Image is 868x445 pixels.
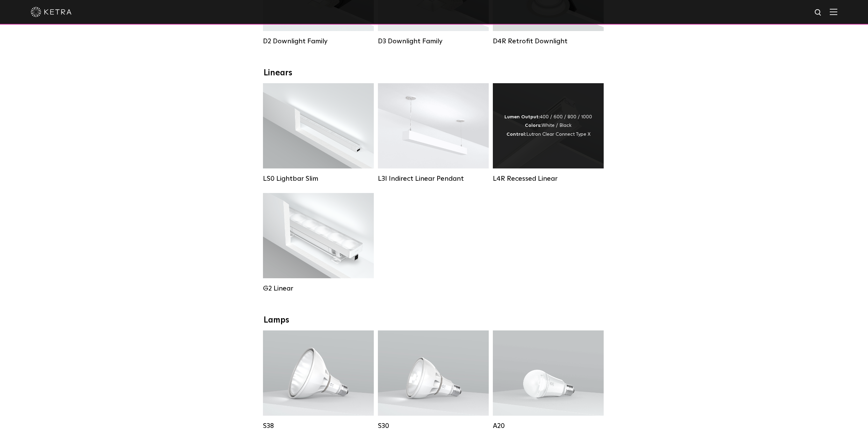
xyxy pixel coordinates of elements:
[493,422,604,430] div: A20
[264,315,605,325] div: Lamps
[378,175,489,183] div: L3I Indirect Linear Pendant
[830,9,837,15] img: Hamburger%20Nav.svg
[31,7,72,17] img: ketra-logo-2019-white
[504,113,592,139] div: 400 / 600 / 800 / 1000 White / Black Lutron Clear Connect Type X
[263,175,374,183] div: LS0 Lightbar Slim
[263,83,374,183] a: LS0 Lightbar Slim Lumen Output:200 / 350Colors:White / BlackControl:X96 Controller
[814,9,823,17] img: search icon
[525,123,542,128] strong: Colors:
[263,37,374,45] div: D2 Downlight Family
[378,83,489,183] a: L3I Indirect Linear Pendant Lumen Output:400 / 600 / 800 / 1000Housing Colors:White / BlackContro...
[493,175,604,183] div: L4R Recessed Linear
[504,115,540,119] strong: Lumen Output:
[506,132,526,137] strong: Control:
[263,193,374,293] a: G2 Linear Lumen Output:400 / 700 / 1000Colors:WhiteBeam Angles:Flood / [GEOGRAPHIC_DATA] / Narrow...
[378,422,489,430] div: S30
[378,330,489,430] a: S30 Lumen Output:1100Colors:White / BlackBase Type:E26 Edison Base / GU24Beam Angles:15° / 25° / ...
[493,83,604,183] a: L4R Recessed Linear Lumen Output:400 / 600 / 800 / 1000Colors:White / BlackControl:Lutron Clear C...
[263,330,374,430] a: S38 Lumen Output:1100Colors:White / BlackBase Type:E26 Edison Base / GU24Beam Angles:10° / 25° / ...
[378,37,489,45] div: D3 Downlight Family
[263,284,374,293] div: G2 Linear
[264,68,605,78] div: Linears
[493,330,604,430] a: A20 Lumen Output:600 / 800Colors:White / BlackBase Type:E26 Edison Base / GU24Beam Angles:Omni-Di...
[263,422,374,430] div: S38
[493,37,604,45] div: D4R Retrofit Downlight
